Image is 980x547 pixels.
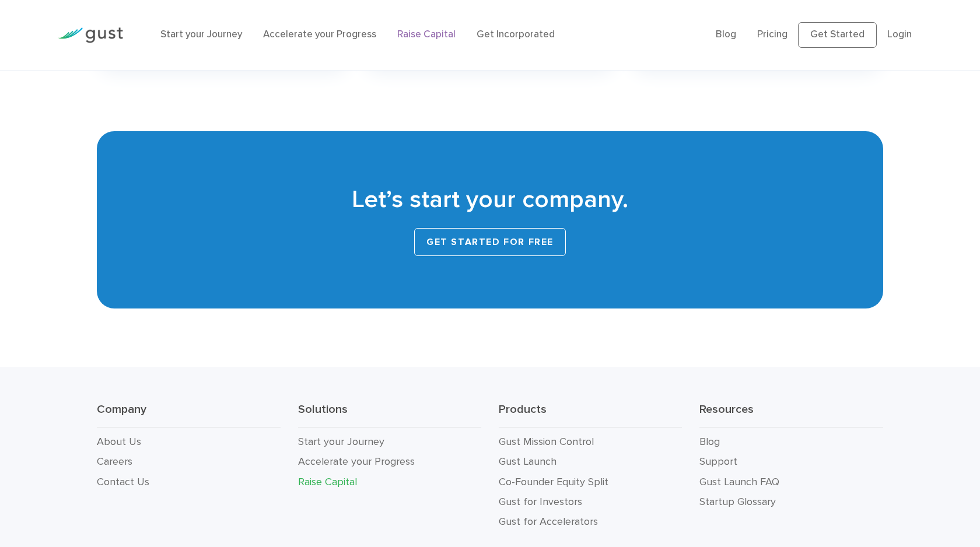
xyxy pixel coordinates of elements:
a: Raise Capital [298,476,357,488]
img: Gust Logo [58,27,123,43]
a: Blog [699,436,720,448]
h3: Company [97,402,280,428]
a: Get Started [798,22,877,48]
a: Gust for Accelerators [499,516,598,528]
a: About Us [97,436,141,448]
h3: Resources [699,402,883,428]
a: Contact Us [97,476,149,488]
a: Get Incorporated [477,29,555,40]
a: Accelerate your Progress [298,455,415,468]
a: Support [699,455,737,468]
a: Careers [97,455,132,468]
a: Pricing [757,29,787,40]
a: Startup Glossary [699,496,776,508]
a: Get started for free [414,228,566,256]
a: Gust Mission Control [499,436,594,448]
a: Accelerate your Progress [263,29,376,40]
a: Start your Journey [160,29,242,40]
a: Start your Journey [298,436,384,448]
h2: Let’s start your company. [114,184,866,216]
h3: Products [499,402,682,428]
a: Blog [716,29,736,40]
a: Co-Founder Equity Split [499,476,608,488]
a: Gust Launch [499,455,556,468]
h3: Solutions [298,402,481,428]
a: Gust Launch FAQ [699,476,779,488]
a: Login [887,29,912,40]
a: Raise Capital [397,29,456,40]
a: Gust for Investors [499,496,582,508]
